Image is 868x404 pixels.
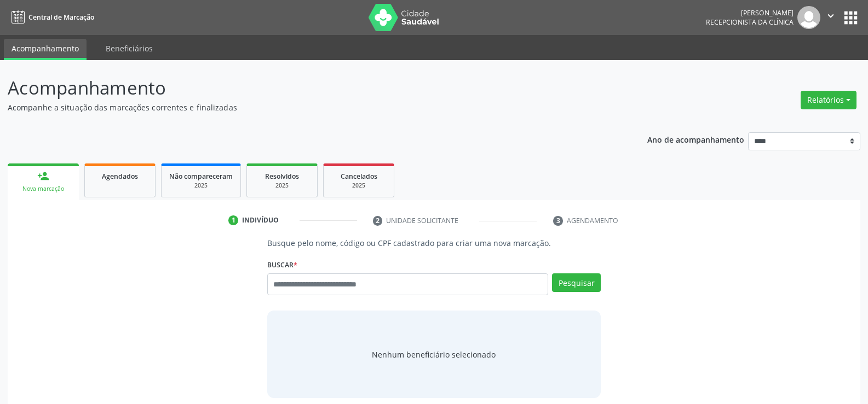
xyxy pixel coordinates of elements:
[267,256,297,273] label: Buscar
[797,6,820,29] img: img
[4,39,87,60] a: Acompanhamento
[706,8,794,17] div: [PERSON_NAME]
[98,39,160,58] a: Beneficiários
[706,17,794,27] span: Recepcionista da clínica
[265,172,299,181] span: Resolvidos
[341,172,377,181] span: Cancelados
[825,10,837,22] i: 
[372,349,496,360] span: Nenhum beneficiário selecionado
[242,215,279,225] div: Indivíduo
[841,8,860,27] button: apps
[267,237,601,249] p: Busque pelo nome, código ou CPF cadastrado para criar uma nova marcação.
[8,8,94,26] a: Central de Marcação
[8,74,605,102] p: Acompanhamento
[552,273,601,292] button: Pesquisar
[169,181,233,190] div: 2025
[647,132,744,146] p: Ano de acompanhamento
[255,181,309,190] div: 2025
[28,13,94,22] span: Central de Marcação
[801,91,856,109] button: Relatórios
[169,172,233,181] span: Não compareceram
[8,102,605,113] p: Acompanhe a situação das marcações correntes e finalizadas
[228,215,238,225] div: 1
[820,6,841,29] button: 
[331,181,386,190] div: 2025
[102,172,138,181] span: Agendados
[15,185,71,193] div: Nova marcação
[37,170,49,182] div: person_add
